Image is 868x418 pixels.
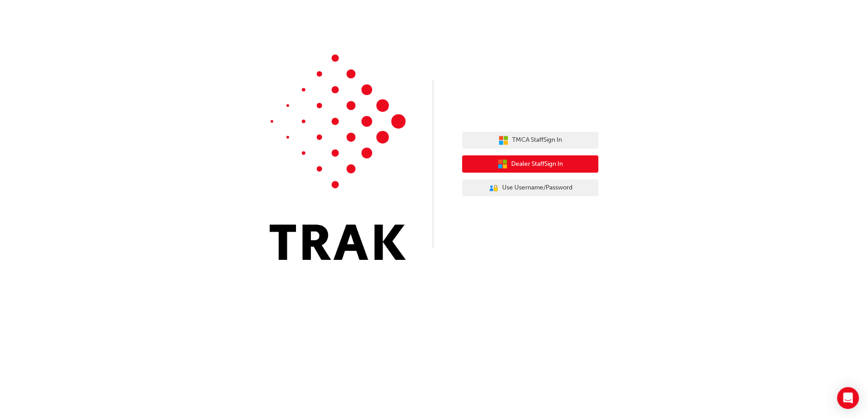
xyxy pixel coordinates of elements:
button: Use Username/Password [462,179,598,197]
img: Trak [270,55,406,260]
button: TMCA StaffSign In [462,132,598,149]
span: TMCA Staff Sign In [512,135,562,145]
div: Open Intercom Messenger [837,387,859,409]
span: Use Username/Password [502,183,572,193]
button: Dealer StaffSign In [462,155,598,173]
span: Dealer Staff Sign In [511,159,563,169]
